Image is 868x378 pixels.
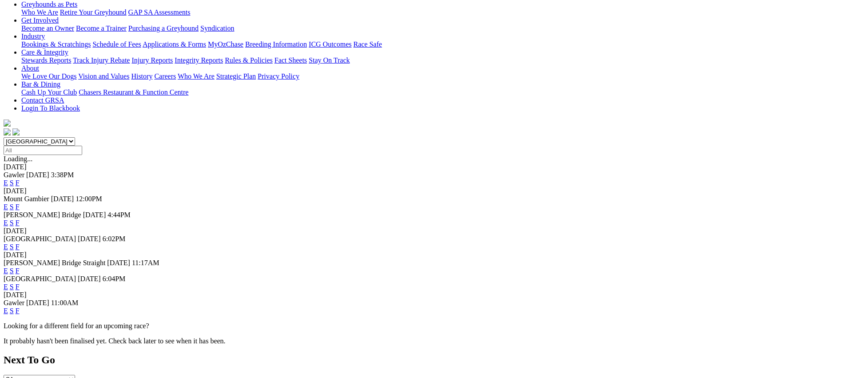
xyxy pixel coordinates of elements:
[4,235,76,243] span: [GEOGRAPHIC_DATA]
[78,72,129,80] a: Vision and Values
[60,8,127,16] a: Retire Your Greyhound
[107,259,130,267] span: [DATE]
[225,56,273,64] a: Rules & Policies
[4,219,8,227] a: E
[4,337,226,345] partial: It probably hasn't been finalised yet. Check back later to see when it has been.
[21,72,76,80] a: We Love Our Dogs
[4,187,864,195] div: [DATE]
[16,267,20,275] a: F
[200,24,234,32] a: Syndication
[21,24,74,32] a: Become an Owner
[10,219,14,227] a: S
[4,354,864,366] h2: Next To Go
[12,128,20,135] img: twitter.svg
[21,96,64,104] a: Contact GRSA
[245,40,307,48] a: Breeding Information
[132,259,159,267] span: 11:17AM
[10,283,14,290] a: S
[4,291,864,299] div: [DATE]
[21,16,59,24] a: Get Involved
[21,8,864,16] div: Greyhounds as Pets
[16,283,20,290] a: F
[353,40,382,48] a: Race Safe
[4,299,24,306] span: Gawler
[4,251,864,259] div: [DATE]
[21,40,91,48] a: Bookings & Scratchings
[4,179,8,187] a: E
[10,307,14,314] a: S
[16,307,20,314] a: F
[21,32,45,40] a: Industry
[21,56,864,64] div: Care & Integrity
[108,211,131,219] span: 4:44PM
[79,88,188,96] a: Chasers Restaurant & Function Centre
[21,8,58,16] a: Who We Are
[10,179,14,187] a: S
[143,40,206,48] a: Applications & Forms
[10,243,14,251] a: S
[16,179,20,187] a: F
[4,171,24,179] span: Gawler
[16,243,20,251] a: F
[131,56,173,64] a: Injury Reports
[76,24,127,32] a: Become a Trainer
[208,40,243,48] a: MyOzChase
[4,227,864,235] div: [DATE]
[4,307,8,314] a: E
[275,56,307,64] a: Fact Sheets
[21,72,864,80] div: About
[10,267,14,275] a: S
[51,299,79,306] span: 11:00AM
[21,56,71,64] a: Stewards Reports
[4,146,82,155] input: Select date
[76,195,102,203] span: 12:00PM
[92,40,141,48] a: Schedule of Fees
[216,72,256,80] a: Strategic Plan
[21,48,68,56] a: Care & Integrity
[4,275,76,283] span: [GEOGRAPHIC_DATA]
[51,195,74,203] span: [DATE]
[83,211,106,219] span: [DATE]
[4,203,8,211] a: E
[131,72,152,80] a: History
[128,8,191,16] a: GAP SA Assessments
[21,104,80,112] a: Login To Blackbook
[21,0,77,8] a: Greyhounds as Pets
[178,72,215,80] a: Who We Are
[21,88,77,96] a: Cash Up Your Club
[4,243,8,251] a: E
[309,40,351,48] a: ICG Outcomes
[103,275,126,283] span: 6:04PM
[51,171,74,179] span: 3:38PM
[21,40,864,48] div: Industry
[175,56,223,64] a: Integrity Reports
[16,203,20,211] a: F
[21,24,864,32] div: Get Involved
[21,64,39,72] a: About
[258,72,299,80] a: Privacy Policy
[4,119,11,127] img: logo-grsa-white.png
[78,275,101,283] span: [DATE]
[4,155,32,163] span: Loading...
[16,219,20,227] a: F
[26,171,49,179] span: [DATE]
[309,56,350,64] a: Stay On Track
[4,267,8,275] a: E
[26,299,49,306] span: [DATE]
[73,56,130,64] a: Track Injury Rebate
[4,283,8,290] a: E
[4,322,864,330] p: Looking for a different field for an upcoming race?
[4,211,81,219] span: [PERSON_NAME] Bridge
[78,235,101,243] span: [DATE]
[128,24,199,32] a: Purchasing a Greyhound
[4,163,864,171] div: [DATE]
[4,259,105,267] span: [PERSON_NAME] Bridge Straight
[4,195,49,203] span: Mount Gambier
[103,235,126,243] span: 6:02PM
[21,88,864,96] div: Bar & Dining
[4,128,11,135] img: facebook.svg
[154,72,176,80] a: Careers
[21,80,60,88] a: Bar & Dining
[10,203,14,211] a: S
